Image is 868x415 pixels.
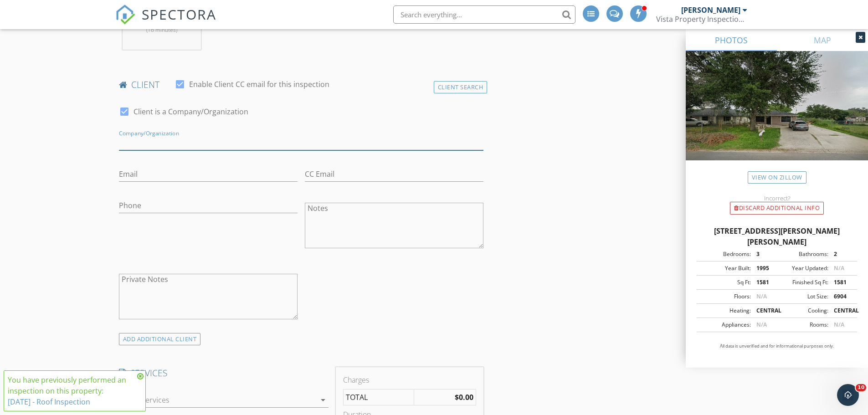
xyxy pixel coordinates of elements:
label: Client is a Company/Organization [134,107,248,116]
div: CENTRAL [828,307,854,315]
div: Discard Additional info [730,202,824,215]
div: 6904 [828,292,854,301]
div: [PERSON_NAME] [681,5,740,15]
div: 1581 [828,278,854,287]
div: Year Updated: [777,264,828,272]
a: SPECTORA [115,12,216,31]
div: Cooling: [777,307,828,315]
span: N/A [834,321,844,328]
div: Rooms: [777,321,828,329]
span: SPECTORA [142,5,216,24]
a: PHOTOS [686,29,777,51]
div: Charges [343,374,476,385]
div: Heating: [699,307,751,315]
strong: $0.00 [455,392,473,402]
div: You have previously performed an inspection on this property: [8,374,134,407]
div: ADD ADDITIONAL client [119,333,201,345]
div: Year Built: [699,264,751,272]
div: Appliances: [699,321,751,329]
img: The Best Home Inspection Software - Spectora [115,5,135,25]
h4: client [119,79,484,91]
div: Vista Property Inspections LLC. [656,15,747,24]
a: [DATE] - Roof Inspection [8,397,90,407]
input: Search everything... [393,5,575,24]
div: 3 [751,250,777,258]
div: Sq Ft: [699,278,751,287]
input: Company/Organization [119,135,484,150]
p: All data is unverified and for informational purposes only. [697,343,857,349]
div: Bedrooms: [699,250,751,258]
span: N/A [756,321,767,328]
span: N/A [756,292,767,300]
div: Client Search [434,81,488,93]
span: 10 [856,384,866,391]
img: streetview [686,51,868,182]
div: Incorrect? [686,195,868,202]
label: Enable Client CC email for this inspection [189,80,329,89]
a: MAP [777,29,868,51]
div: Floors: [699,292,751,301]
div: 1581 [751,278,777,287]
div: 1995 [751,264,777,272]
div: CENTRAL [751,307,777,315]
div: Lot Size: [777,292,828,301]
a: View on Zillow [748,171,806,184]
div: Bathrooms: [777,250,828,258]
div: 2 [828,250,854,258]
h4: SERVICES [119,367,329,379]
span: N/A [834,264,844,272]
div: Finished Sq Ft: [777,278,828,287]
div: [STREET_ADDRESS][PERSON_NAME][PERSON_NAME] [697,225,857,247]
iframe: Intercom live chat [837,384,859,406]
td: TOTAL [343,389,414,405]
i: arrow_drop_down [318,395,329,405]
